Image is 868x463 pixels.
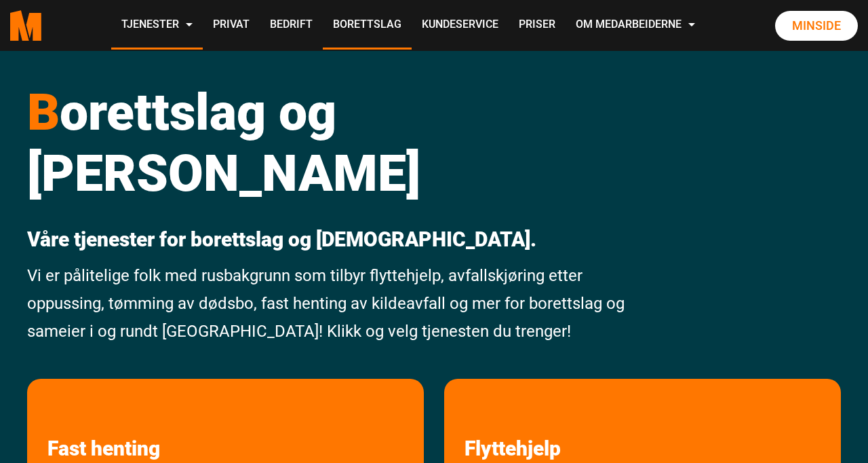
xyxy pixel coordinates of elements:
[27,379,180,461] a: les mer om Fast henting
[260,1,323,50] a: Bedrift
[27,227,633,252] p: Våre tjenester for borettslag og [DEMOGRAPHIC_DATA].
[775,11,858,41] a: Minside
[27,81,633,204] h1: orettslag og [PERSON_NAME]
[444,379,581,461] a: les mer om Flyttehjelp
[27,82,60,142] span: B
[111,1,203,50] a: Tjenester
[323,1,412,50] a: Borettslag
[203,1,260,50] a: Privat
[509,1,566,50] a: Priser
[27,262,633,345] p: Vi er pålitelige folk med rusbakgrunn som tilbyr flyttehjelp, avfallskjøring etter oppussing, tøm...
[566,1,705,50] a: Om Medarbeiderne
[412,1,509,50] a: Kundeservice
